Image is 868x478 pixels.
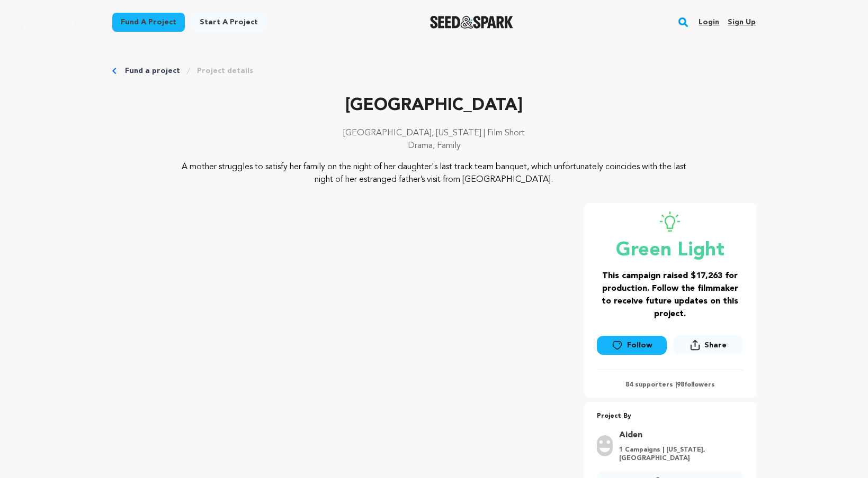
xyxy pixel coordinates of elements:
[704,340,727,351] span: Share
[197,66,253,76] a: Project details
[597,435,613,456] img: user.png
[112,13,185,32] a: Fund a project
[191,13,266,32] a: Start a project
[619,446,737,463] p: 1 Campaigns | [US_STATE], [GEOGRAPHIC_DATA]
[430,16,513,29] img: Seed&Spark Logo Dark Mode
[597,410,744,422] p: Project By
[673,335,743,359] span: Share
[112,66,756,76] div: Breadcrumb
[699,14,719,31] a: Login
[112,140,756,152] p: Drama, Family
[597,381,744,389] p: 84 supporters | followers
[430,16,513,29] a: Seed&Spark Homepage
[619,429,737,442] a: Goto Aiden profile
[677,382,684,388] span: 98
[597,270,744,320] h3: This campaign raised $17,263 for production. Follow the filmmaker to receive future updates on th...
[728,14,756,31] a: Sign up
[597,336,667,355] a: Follow
[597,240,744,261] p: Green Light
[176,161,692,186] p: A mother struggles to satisfy her family on the night of her daughter's last track team banquet, ...
[112,127,756,140] p: [GEOGRAPHIC_DATA], [US_STATE] | Film Short
[673,335,743,355] button: Share
[112,93,756,118] p: [GEOGRAPHIC_DATA]
[125,66,180,76] a: Fund a project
